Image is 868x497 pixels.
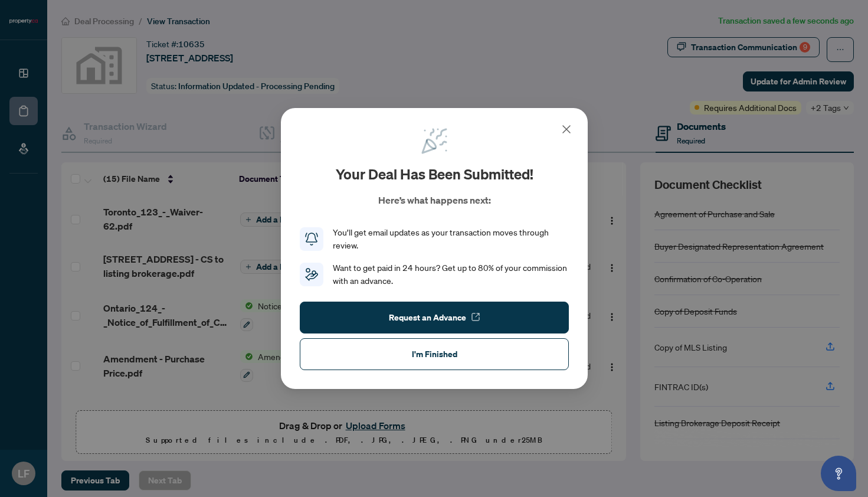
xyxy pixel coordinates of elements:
[411,345,457,364] span: I'm Finished
[378,193,490,207] p: Here’s what happens next:
[333,261,569,287] div: Want to get paid in 24 hours? Get up to 80% of your commission with an advance.
[335,165,533,184] h2: Your deal has been submitted!
[333,226,569,252] div: You’ll get email updates as your transaction moves through review.
[300,338,569,370] button: I'm Finished
[821,456,856,491] button: Open asap
[388,308,466,327] span: Request an Advance
[300,302,569,333] button: Request an Advance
